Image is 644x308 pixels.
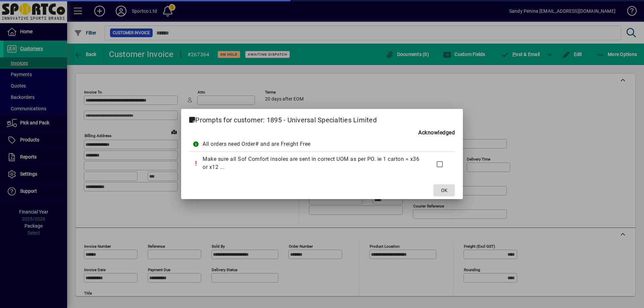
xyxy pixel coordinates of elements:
h2: Prompts for customer: 1895 - Universal Specialties Limited [181,109,463,128]
div: Make sure all Sof Comfort insoles are sent in correct UOM as per PO. ie 1 carton = x36 or x12 ... [203,155,424,171]
button: OK [433,184,455,196]
div: All orders need Order# and are Freight Free [203,140,424,148]
b: Acknowledged [418,129,455,137]
span: OK [441,187,447,194]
